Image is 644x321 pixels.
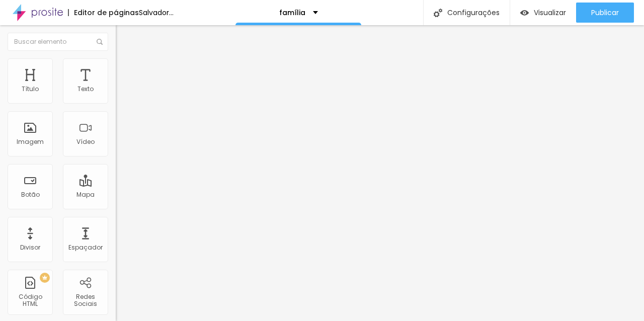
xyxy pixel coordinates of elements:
font: Texto [77,85,94,93]
font: Salvador... [139,8,174,18]
img: view-1.svg [520,9,529,17]
font: Redes Sociais [74,292,97,308]
font: Divisor [20,243,40,252]
button: Publicar [576,3,634,23]
font: Configurações [447,8,500,18]
font: Botão [21,190,40,199]
font: Espaçador [68,243,103,252]
button: Visualizar [510,3,576,23]
font: família [279,8,305,18]
img: Ícone [97,39,103,45]
font: Visualizar [534,8,566,18]
font: Mapa [76,190,95,199]
font: Editor de páginas [74,8,139,18]
img: Ícone [434,9,442,17]
font: Imagem [17,137,44,146]
font: Vídeo [76,137,95,146]
input: Buscar elemento [8,33,108,51]
font: Publicar [591,8,619,18]
font: Código HTML [19,292,42,308]
font: Título [22,85,39,93]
